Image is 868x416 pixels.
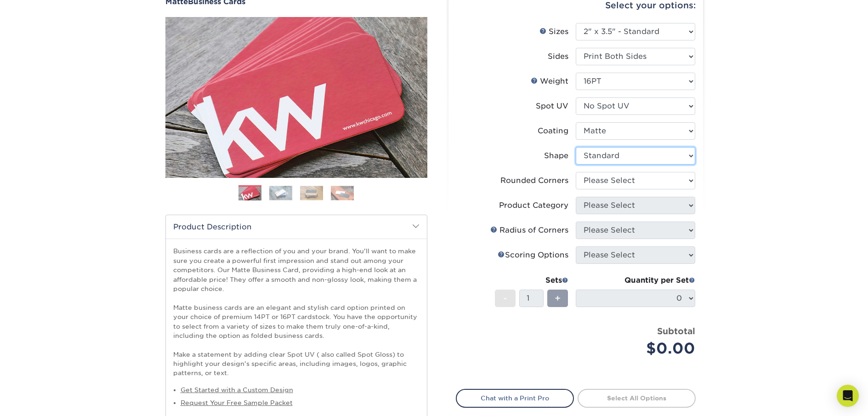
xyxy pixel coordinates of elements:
[181,386,293,393] a: Get Started with a Custom Design
[531,76,568,87] div: Weight
[173,246,420,377] p: Business cards are a reflection of you and your brand. You'll want to make sure you create a powe...
[544,150,568,161] div: Shape
[300,186,323,200] img: Business Cards 03
[499,200,568,211] div: Product Category
[269,186,292,200] img: Business Cards 02
[576,275,695,286] div: Quantity per Set
[498,250,568,261] div: Scoring Options
[539,26,568,37] div: Sizes
[331,186,354,200] img: Business Cards 04
[657,326,695,336] strong: Subtotal
[181,399,293,406] a: Request Your Free Sample Packet
[500,175,568,186] div: Rounded Corners
[538,125,568,137] div: Coating
[583,337,695,359] div: $0.00
[536,101,568,112] div: Spot UV
[555,291,561,305] span: +
[2,388,78,413] iframe: Google Customer Reviews
[548,51,568,62] div: Sides
[495,275,568,286] div: Sets
[837,385,859,407] div: Open Intercom Messenger
[166,215,427,239] h2: Product Description
[578,389,696,407] a: Select All Options
[238,182,261,205] img: Business Cards 01
[503,291,507,305] span: -
[490,225,568,236] div: Radius of Corners
[456,389,574,407] a: Chat with a Print Pro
